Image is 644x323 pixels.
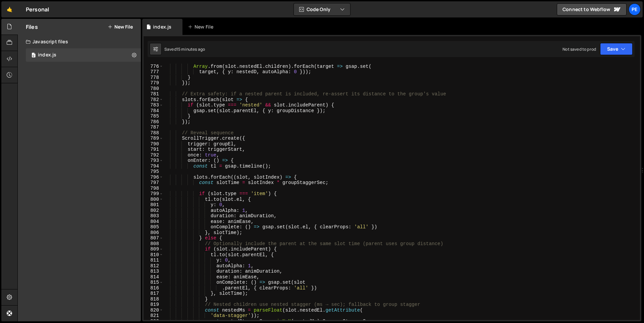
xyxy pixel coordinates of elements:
[144,136,163,141] div: 789
[144,208,163,214] div: 802
[144,263,163,269] div: 812
[38,52,56,58] div: index.js
[144,202,163,208] div: 801
[144,241,163,247] div: 808
[144,197,163,202] div: 800
[144,164,163,169] div: 794
[144,213,163,219] div: 803
[144,125,163,130] div: 787
[144,191,163,197] div: 799
[176,46,205,52] div: 15 minutes ago
[144,252,163,258] div: 810
[144,219,163,225] div: 804
[144,296,163,302] div: 818
[629,3,641,15] a: Pe
[294,3,350,15] button: Code Only
[144,246,163,252] div: 809
[26,23,38,31] h2: Files
[18,35,141,48] div: Javascript files
[144,258,163,263] div: 811
[557,3,627,15] a: Connect to Webflow
[144,75,163,81] div: 778
[144,102,163,108] div: 783
[144,80,163,86] div: 779
[144,169,163,175] div: 795
[144,274,163,280] div: 814
[144,113,163,119] div: 785
[144,285,163,291] div: 816
[144,180,163,186] div: 797
[144,141,163,147] div: 790
[1,1,18,17] a: 🤙
[144,308,163,313] div: 820
[144,230,163,236] div: 806
[32,53,36,58] span: 0
[188,24,216,30] div: New File
[144,186,163,191] div: 798
[153,24,171,30] div: index.js
[144,147,163,152] div: 791
[164,46,205,52] div: Saved
[144,302,163,308] div: 819
[144,224,163,230] div: 805
[144,313,163,319] div: 821
[562,46,596,52] div: Not saved to prod
[144,158,163,164] div: 793
[108,24,133,30] button: New File
[144,269,163,274] div: 813
[144,108,163,114] div: 784
[600,43,633,55] button: Save
[144,175,163,180] div: 796
[144,235,163,241] div: 807
[144,91,163,97] div: 781
[144,130,163,136] div: 788
[144,291,163,296] div: 817
[144,86,163,92] div: 780
[26,5,49,13] div: Personal
[144,280,163,285] div: 815
[144,64,163,70] div: 776
[26,48,141,62] div: 17245/47766.js
[144,69,163,75] div: 777
[144,119,163,125] div: 786
[144,152,163,158] div: 792
[144,97,163,103] div: 782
